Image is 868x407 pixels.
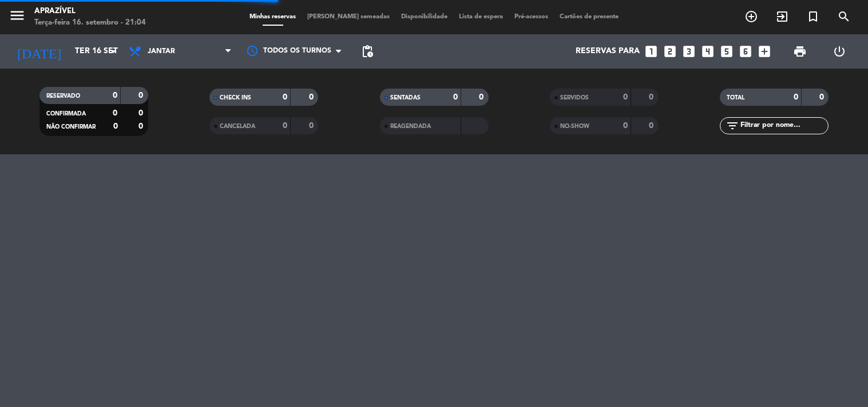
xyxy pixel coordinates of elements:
span: print [793,45,807,58]
span: TOTAL [727,95,744,101]
div: LOG OUT [820,34,859,69]
span: Cartões de presente [554,14,624,20]
span: pending_actions [360,45,374,58]
i: add_circle_outline [744,10,758,23]
i: filter_list [726,119,739,133]
i: add_box [757,44,772,59]
span: [PERSON_NAME] semeadas [302,14,395,20]
strong: 0 [113,91,117,99]
input: Filtrar por nome... [739,119,828,132]
i: exit_to_app [775,10,789,23]
i: looks_5 [719,44,734,59]
span: Reservas para [576,47,640,56]
strong: 0 [479,93,486,101]
strong: 0 [113,122,118,130]
strong: 0 [309,93,316,101]
span: NO-SHOW [560,123,589,129]
strong: 0 [649,122,656,130]
i: looks_3 [681,44,696,59]
strong: 0 [794,93,798,101]
i: looks_two [663,44,677,59]
span: CHECK INS [220,95,251,101]
div: Aprazível [34,6,146,17]
strong: 0 [623,93,628,101]
i: search [837,10,851,23]
i: power_settings_new [833,45,846,58]
span: CONFIRMADA [46,111,86,117]
strong: 0 [138,91,145,99]
span: RESERVADO [46,93,80,99]
strong: 0 [138,122,145,130]
span: REAGENDADA [390,123,431,129]
span: Pré-acessos [509,14,554,20]
strong: 0 [453,93,458,101]
i: turned_in_not [806,10,820,23]
i: looks_6 [738,44,753,59]
span: Disponibilidade [395,14,453,20]
span: CANCELADA [220,123,255,129]
strong: 0 [623,122,628,130]
i: arrow_drop_down [106,45,120,58]
span: NÃO CONFIRMAR [46,124,96,130]
i: looks_4 [700,44,715,59]
strong: 0 [649,93,656,101]
span: Minhas reservas [244,14,302,20]
span: SERVIDOS [560,95,589,101]
strong: 0 [283,93,287,101]
i: looks_one [644,44,659,59]
span: SENTADAS [390,95,421,101]
strong: 0 [138,109,145,117]
i: menu [9,7,26,24]
button: menu [9,7,26,28]
span: Lista de espera [453,14,509,20]
strong: 0 [309,122,316,130]
strong: 0 [283,122,287,130]
strong: 0 [113,109,117,117]
div: Terça-feira 16. setembro - 21:04 [34,17,146,29]
i: [DATE] [9,39,69,64]
span: Jantar [148,47,175,55]
strong: 0 [819,93,826,101]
